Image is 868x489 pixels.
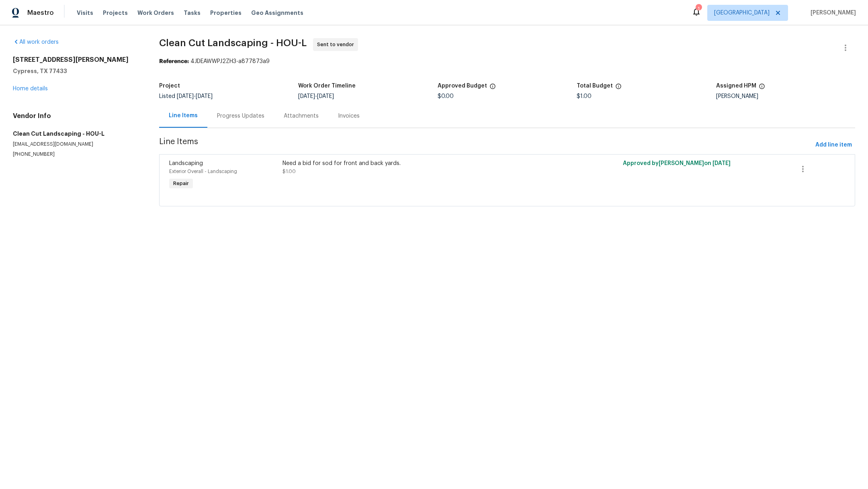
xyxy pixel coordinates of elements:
[103,9,128,17] span: Projects
[177,94,194,99] span: [DATE]
[13,56,140,64] h2: [STREET_ADDRESS][PERSON_NAME]
[251,9,303,17] span: Geo Assignments
[577,83,613,89] h5: Total Budget
[298,94,315,99] span: [DATE]
[13,86,48,92] a: Home details
[615,83,622,94] span: The total cost of line items that have been proposed by Opendoor. This sum includes line items th...
[712,161,731,166] span: [DATE]
[489,83,496,94] span: The total cost of line items that have been approved by both Opendoor and the Trade Partner. This...
[317,41,357,49] span: Sent to vendor
[438,83,487,89] h5: Approved Budget
[159,57,855,65] div: 4JDEAWWPJ2ZH3-a877873a9
[13,112,140,120] h4: Vendor Info
[807,9,856,17] span: [PERSON_NAME]
[759,83,765,94] span: The hpm assigned to this work order.
[184,10,201,16] span: Tasks
[177,94,213,99] span: -
[169,169,237,174] span: Exterior Overall - Landscaping
[438,94,454,99] span: $0.00
[210,9,242,17] span: Properties
[159,138,812,153] span: Line Items
[283,159,561,167] div: Need a bid for sod for front and back yards.
[13,39,59,45] a: All work orders
[623,161,731,166] span: Approved by [PERSON_NAME] on
[13,141,140,148] p: [EMAIL_ADDRESS][DOMAIN_NAME]
[159,83,180,89] h5: Project
[298,94,334,99] span: -
[159,38,307,48] span: Clean Cut Landscaping - HOU-L
[169,112,198,120] div: Line Items
[159,59,189,64] b: Reference:
[577,94,592,99] span: $1.00
[27,9,54,17] span: Maestro
[13,67,140,75] h5: Cypress, TX 77433
[696,5,701,13] div: 1
[137,9,174,17] span: Work Orders
[298,83,356,89] h5: Work Order Timeline
[317,94,334,99] span: [DATE]
[77,9,93,17] span: Visits
[283,169,296,174] span: $1.00
[169,161,203,166] span: Landscaping
[812,138,855,153] button: Add line item
[196,94,213,99] span: [DATE]
[338,112,360,120] div: Invoices
[217,112,264,120] div: Progress Updates
[284,112,319,120] div: Attachments
[714,9,770,17] span: [GEOGRAPHIC_DATA]
[159,94,213,99] span: Listed
[815,140,852,150] span: Add line item
[716,83,756,89] h5: Assigned HPM
[716,94,855,99] div: [PERSON_NAME]
[170,179,192,187] span: Repair
[13,130,140,138] h5: Clean Cut Landscaping - HOU-L
[13,151,140,158] p: [PHONE_NUMBER]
